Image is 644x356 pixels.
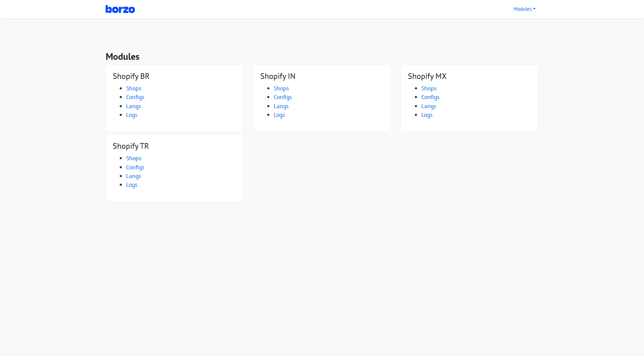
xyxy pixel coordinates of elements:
a: Configs [421,93,439,101]
a: Langs [421,102,436,110]
h4: Shopify IN [260,72,384,81]
a: Shops [274,84,289,92]
a: Shops [421,84,436,92]
a: Logs [126,111,137,119]
a: Configs [126,163,144,171]
a: Logs [274,111,285,119]
h4: Shopify BR [113,72,236,81]
a: Langs [126,102,141,110]
a: Langs [274,102,288,110]
a: Shops [126,84,141,92]
h4: Shopify MX [408,72,531,81]
img: Borzo - Fast and flexible intra-city delivery for businesses and individuals [106,4,135,14]
a: Shops [126,154,141,162]
a: Langs [126,172,141,180]
a: Logs [421,111,432,119]
a: Configs [126,93,144,101]
h3: Modules [106,51,538,62]
a: Logs [126,181,137,188]
a: Configs [274,93,292,101]
a: Modules [511,3,538,16]
h4: Shopify TR [113,141,236,151]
